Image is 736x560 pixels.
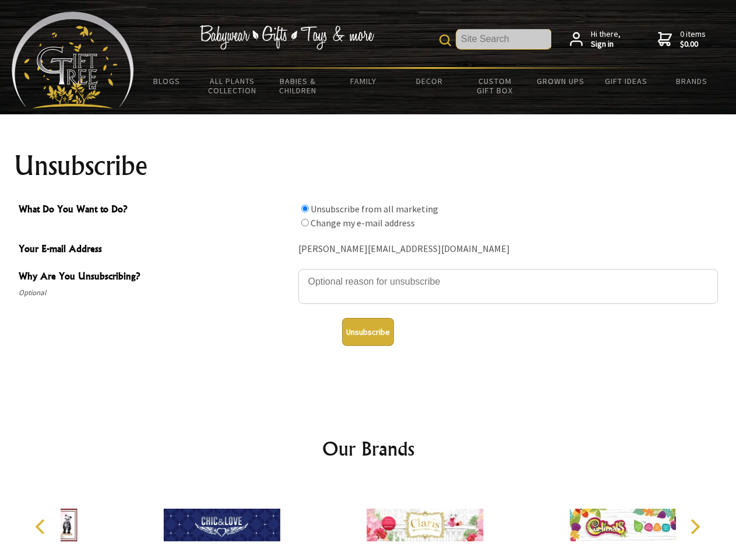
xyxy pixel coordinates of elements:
div: [PERSON_NAME][EMAIL_ADDRESS][DOMAIN_NAME] [298,240,718,258]
input: What Do You Want to Do? [301,205,309,212]
input: What Do You Want to Do? [301,219,309,226]
strong: Sign in [591,39,621,50]
span: Your E-mail Address [19,242,293,258]
h1: Unsubscribe [14,152,723,180]
strong: $0.00 [680,39,706,50]
a: Babies & Children [265,69,331,103]
button: Unsubscribe [342,318,394,346]
a: Hi there,Sign in [570,29,621,50]
input: Site Search [456,29,551,49]
img: Babyware - Gifts - Toys and more... [12,12,134,108]
a: Decor [396,69,462,93]
h2: Our Brands [23,435,713,463]
button: Next [682,514,707,540]
span: Hi there, [591,29,621,50]
span: Why Are You Unsubscribing? [19,269,293,286]
a: Family [331,69,397,93]
a: Custom Gift Box [462,69,528,103]
textarea: Why Are You Unsubscribing? [298,269,718,304]
a: Gift Ideas [593,69,659,93]
label: Unsubscribe from all marketing [311,203,438,215]
span: Optional [19,286,293,300]
a: 0 items$0.00 [658,29,706,50]
button: Previous [29,514,55,540]
img: product search [439,34,451,46]
a: Brands [659,69,725,93]
label: Change my e-mail address [311,217,415,229]
a: Grown Ups [527,69,593,93]
img: Babywear - Gifts - Toys & more [199,25,374,50]
span: What Do You Want to Do? [19,202,293,219]
a: All Plants Collection [200,69,266,103]
a: BLOGS [134,69,200,93]
span: 0 items [680,29,706,50]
